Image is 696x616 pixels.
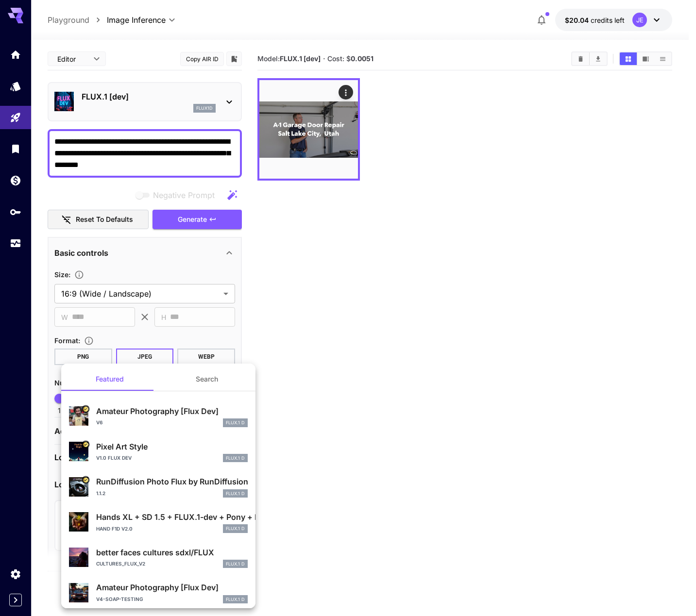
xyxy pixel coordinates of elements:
[226,596,245,603] p: FLUX.1 D
[96,490,105,497] p: 1.1.2
[96,596,143,603] p: v4-soap-testing
[226,561,245,567] p: FLUX.1 D
[226,490,245,497] p: FLUX.1 D
[226,455,245,462] p: FLUX.1 D
[82,476,89,483] button: Certified Model – Vetted for best performance and includes a commercial license.
[96,560,145,567] p: cultures_flux_v2
[61,367,158,391] button: Featured
[69,507,248,537] div: Hands XL + SD 1.5 + FLUX.1-dev + Pony + IllustriousHand F1D v2.0FLUX.1 D
[96,419,102,426] p: v6
[226,525,245,532] p: FLUX.1 D
[69,437,248,466] div: Certified Model – Vetted for best performance and includes a commercial license.Pixel Art Stylev1...
[96,441,248,452] p: Pixel Art Style
[96,547,248,558] p: better faces cultures sdxl/FLUX
[96,476,248,487] p: RunDiffusion Photo Flux by RunDiffusion
[69,543,248,572] div: better faces cultures sdxl/FLUXcultures_flux_v2FLUX.1 D
[82,440,89,448] button: Certified Model – Vetted for best performance and includes a commercial license.
[158,367,255,391] button: Search
[96,511,248,523] p: Hands XL + SD 1.5 + FLUX.1-dev + Pony + Illustrious
[96,454,132,462] p: v1.0 Flux Dev
[96,405,248,417] p: Amateur Photography [Flux Dev]
[226,419,245,426] p: FLUX.1 D
[96,582,248,593] p: Amateur Photography [Flux Dev]
[96,525,133,533] p: Hand F1D v2.0
[82,405,89,413] button: Certified Model – Vetted for best performance and includes a commercial license.
[69,472,248,501] div: Certified Model – Vetted for best performance and includes a commercial license.RunDiffusion Phot...
[69,401,248,431] div: Certified Model – Vetted for best performance and includes a commercial license.Amateur Photograp...
[69,578,248,607] div: Amateur Photography [Flux Dev]v4-soap-testingFLUX.1 D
